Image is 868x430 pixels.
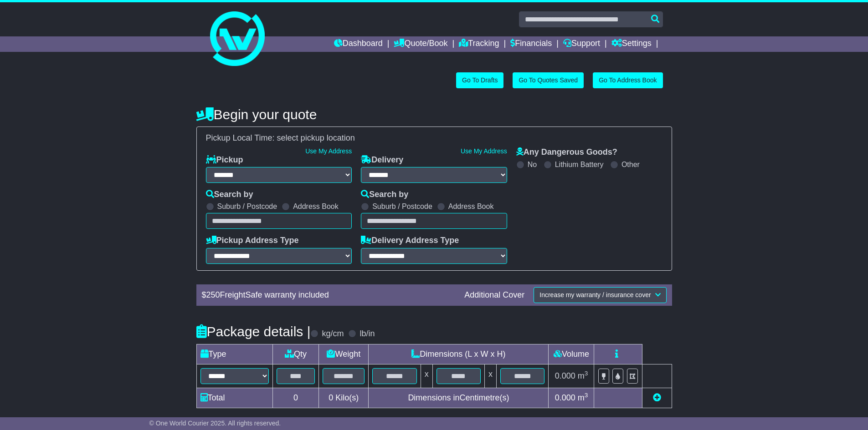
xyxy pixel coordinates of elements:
[611,36,652,52] a: Settings
[513,72,584,88] a: Go To Quotes Saved
[555,371,575,380] span: 0.000
[555,160,604,169] label: Lithium Battery
[206,190,253,200] label: Search by
[369,344,549,364] td: Dimensions (L x W x H)
[197,290,460,300] div: $ FreightSafe warranty included
[217,202,277,211] label: Suburb / Postcode
[555,393,575,402] span: 0.000
[361,190,408,200] label: Search by
[585,392,588,399] sup: 3
[201,133,667,143] div: Pickup Local Time:
[319,388,369,408] td: Kilo(s)
[329,393,333,402] span: 0
[369,388,549,408] td: Dimensions in Centimetre(s)
[593,72,663,88] a: Go To Address Book
[319,344,369,364] td: Weight
[305,147,352,155] a: Use My Address
[334,36,383,52] a: Dashboard
[456,72,503,88] a: Go To Drafts
[360,329,375,339] label: lb/in
[394,36,447,52] a: Quote/Book
[448,202,494,211] label: Address Book
[510,36,552,52] a: Financials
[534,287,666,303] button: Increase my warranty / insurance cover
[621,160,640,169] label: Other
[485,364,497,388] td: x
[563,36,600,52] a: Support
[277,133,355,142] span: select pickup location
[459,36,499,52] a: Tracking
[653,393,661,402] a: Add new item
[206,236,299,246] label: Pickup Address Type
[528,160,537,169] label: No
[272,344,319,364] td: Qty
[421,364,432,388] td: x
[196,107,672,122] h4: Begin your quote
[149,420,281,427] span: © One World Courier 2025. All rights reserved.
[585,370,588,377] sup: 3
[322,329,344,339] label: kg/cm
[206,290,220,299] span: 250
[372,202,432,211] label: Suburb / Postcode
[460,290,529,300] div: Additional Cover
[549,344,594,364] td: Volume
[196,324,311,339] h4: Package details |
[539,291,651,298] span: Increase my warranty / insurance cover
[361,236,459,246] label: Delivery Address Type
[293,202,339,211] label: Address Book
[578,393,588,402] span: m
[461,147,507,155] a: Use My Address
[578,371,588,380] span: m
[196,344,272,364] td: Type
[361,155,403,165] label: Delivery
[272,388,319,408] td: 0
[516,147,617,157] label: Any Dangerous Goods?
[206,155,243,165] label: Pickup
[196,388,272,408] td: Total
